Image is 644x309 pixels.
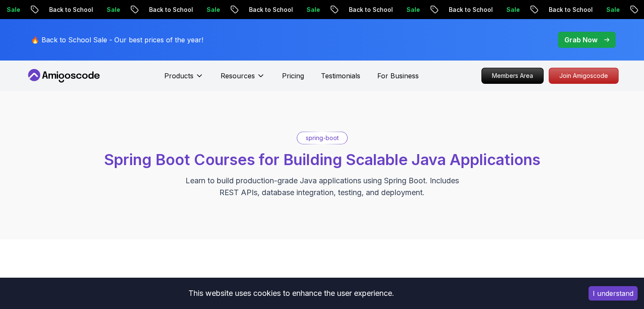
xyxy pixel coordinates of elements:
[398,6,426,14] p: Sale
[598,6,625,14] p: Sale
[199,6,226,14] p: Sale
[549,68,619,84] a: Join Amigoscode
[541,6,598,14] p: Back to School
[589,286,638,301] button: Accept cookies
[482,68,543,83] p: Members Area
[241,6,299,14] p: Back to School
[549,68,618,83] p: Join Amigoscode
[221,71,255,81] p: Resources
[299,6,326,14] p: Sale
[164,71,193,81] p: Products
[441,6,498,14] p: Back to School
[6,284,576,303] div: This website uses cookies to enhance the user experience.
[99,6,126,14] p: Sale
[564,35,597,45] p: Grab Now
[141,6,199,14] p: Back to School
[164,71,204,88] button: Products
[31,35,203,45] p: 🔥 Back to School Sale - Our best prices of the year!
[481,68,544,84] a: Members Area
[41,6,99,14] p: Back to School
[306,134,339,142] p: spring-boot
[104,150,540,169] span: Spring Boot Courses for Building Scalable Java Applications
[282,71,304,81] a: Pricing
[180,175,464,199] p: Learn to build production-grade Java applications using Spring Boot. Includes REST APIs, database...
[321,71,360,81] a: Testimonials
[377,71,419,81] a: For Business
[221,71,265,88] button: Resources
[498,6,525,14] p: Sale
[341,6,398,14] p: Back to School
